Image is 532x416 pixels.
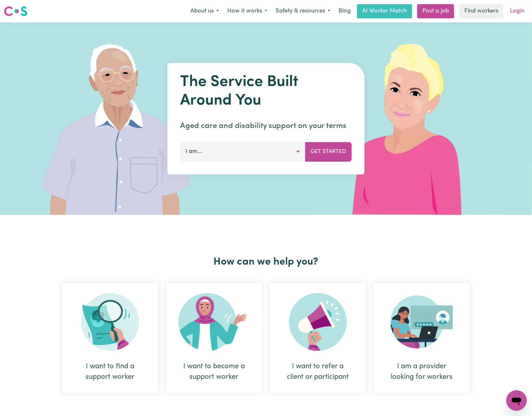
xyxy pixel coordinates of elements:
a: Login [506,4,528,18]
img: Refer [289,293,347,351]
img: Search [81,293,139,351]
button: I am... [180,142,306,161]
div: I want to find a support worker [62,283,158,393]
div: I am a provider looking for workers [374,283,470,393]
a: Find workers [459,4,503,18]
div: I am a provider looking for workers [389,361,454,382]
div: I want to refer a client or participant [270,283,366,393]
iframe: Button to launch messaging window [506,390,527,411]
a: Careseekers logo [4,4,28,19]
p: Aged care and disability support on your terms [180,120,352,132]
img: Provider [391,293,453,351]
img: Become Worker [179,293,250,351]
h1: The Service Built Around You [180,73,352,110]
div: I want to become a support worker [166,283,262,393]
a: Post a job [417,4,454,18]
button: Safety & resources [271,4,335,18]
button: How it works [223,4,271,18]
div: I want to become a support worker [181,361,247,382]
img: Careseekers logo [4,5,28,17]
div: I want to refer a client or participant [285,361,351,382]
a: Blog [335,4,354,18]
button: About us [186,4,223,18]
h2: How can we help you? [58,256,474,268]
button: Get Started [305,142,352,161]
a: AI Worker Match [357,4,412,18]
div: I want to find a support worker [78,361,143,382]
